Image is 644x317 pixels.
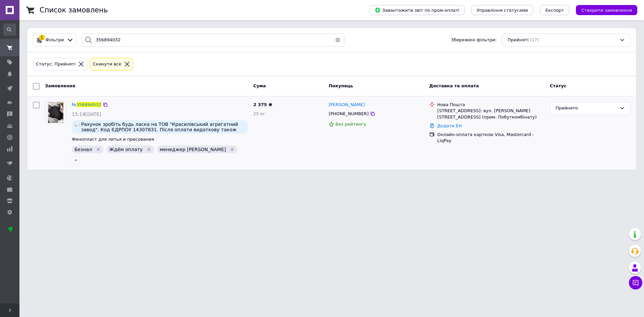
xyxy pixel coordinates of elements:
[48,102,64,123] img: Фото товару
[76,102,101,107] span: 356894032
[72,102,101,107] a: №356894032
[46,37,64,43] span: Фільтри
[429,83,479,88] span: Доставка та оплата
[451,37,497,43] span: Збережені фільтри:
[253,111,265,116] span: 25 кг
[477,8,528,13] span: Управління статусами
[550,83,567,88] span: Статус
[160,147,226,152] span: менеджер [PERSON_NAME]
[629,276,642,289] button: Чат з покупцем
[72,137,154,142] a: Фенопласт для литья и пресования
[329,83,353,88] span: Покупець
[45,102,66,123] a: Фото товару
[329,111,369,116] span: [PHONE_NUMBER]
[109,147,143,152] span: Ждём оплату
[82,34,344,47] input: Пошук за номером замовлення, ПІБ покупця, номером телефону, Email, номером накладної
[329,102,365,107] span: [PERSON_NAME]
[545,8,564,13] span: Експорт
[437,132,545,144] div: Онлайн-оплата карткою Visa, Mastercard - LiqPay
[72,111,101,117] span: 15:19[DATE]
[329,102,365,108] a: [PERSON_NAME]
[375,7,459,13] span: Завантажити звіт по пром-оплаті
[253,102,272,107] span: 2 375 ₴
[369,5,465,15] button: Завантажити звіт по пром-оплаті
[576,5,637,15] button: Створити замовлення
[35,61,77,68] div: Статус: Прийняті
[507,37,528,43] span: Прийняті
[72,102,76,107] span: №
[74,122,80,127] img: :speech_balloon:
[96,147,101,152] svg: Видалити мітку
[569,7,637,12] a: Створити замовлення
[92,61,123,68] div: Cкинути все
[74,147,92,152] span: Безнал
[471,5,533,15] button: Управління статусами
[81,122,245,132] span: Рахунок зробіть будь ласка на ТОВ "Красилівський агрегатний завод". Код ЄДРПОУ 14307831. Після оп...
[530,37,539,42] span: (17)
[146,147,152,152] svg: Видалити мітку
[555,105,617,112] div: Прийнято
[45,83,75,88] span: Замовлення
[253,83,266,88] span: Cума
[437,123,462,128] a: Додати ЕН
[335,122,366,127] span: Без рейтингу
[40,6,108,14] h1: Список замовлень
[581,8,632,13] span: Створити замовлення
[540,5,570,15] button: Експорт
[229,147,235,152] svg: Видалити мітку
[39,35,45,41] div: 1
[331,34,344,47] button: Очистить
[437,108,545,120] div: [STREET_ADDRESS]: вул. [PERSON_NAME][STREET_ADDRESS] (прим. Побуткомбінату)
[437,102,545,108] div: Нова Пошта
